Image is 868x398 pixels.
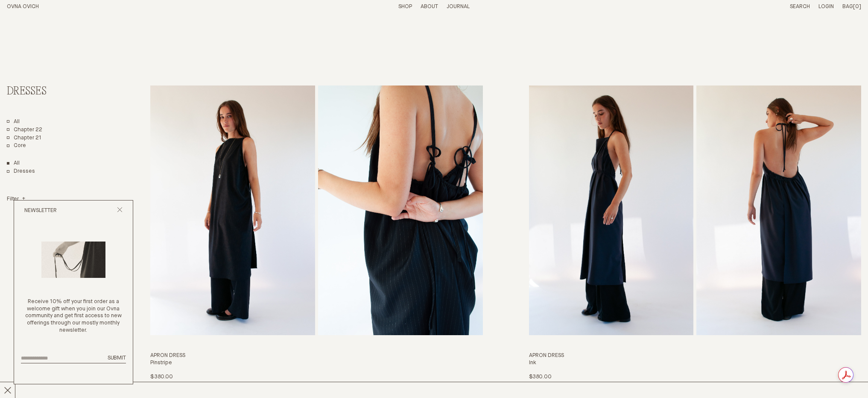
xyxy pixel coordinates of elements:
[150,85,482,380] a: Apron Dress
[575,374,585,380] span: M/L
[7,85,108,98] h2: Dresses
[529,374,552,380] span: $380.00
[7,127,42,134] a: Chapter 22
[108,355,126,361] span: Submit
[529,360,861,367] h4: Ink
[7,168,35,175] a: Dresses
[117,207,123,215] button: Close popup
[7,196,25,203] summary: Filter
[150,374,173,380] span: $380.00
[24,207,57,215] h2: Newsletter
[150,360,482,367] h4: Pinstripe
[150,352,482,360] h3: Apron Dress
[7,135,41,142] a: Chapter 21
[562,374,575,380] span: S/M
[7,160,20,167] a: Show All
[529,85,861,380] a: Apron Dress
[7,4,39,9] a: Home
[7,118,20,126] a: All
[7,142,26,150] a: Core
[150,85,315,335] img: Apron Dress
[183,374,196,380] span: S/M
[108,355,126,362] button: Submit
[447,4,470,9] a: Journal
[842,4,853,9] span: Bag
[21,298,126,334] p: Receive 10% off your first order as a welcome gift when you join our Ovna community and get first...
[818,4,834,9] a: Login
[421,3,438,11] summary: About
[196,374,206,380] span: M/L
[790,4,810,9] a: Search
[529,85,694,335] img: Apron Dress
[853,4,861,9] span: [0]
[398,4,412,9] a: Shop
[529,352,861,360] h3: Apron Dress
